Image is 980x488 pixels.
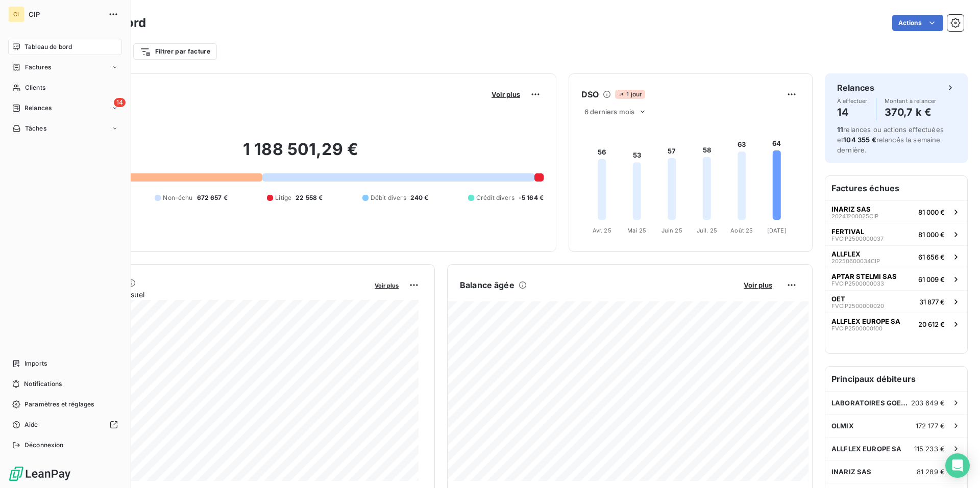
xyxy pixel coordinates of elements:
[8,6,24,22] div: CI
[916,422,945,430] span: 172 177 €
[410,193,429,202] span: 240 €
[615,90,645,99] span: 1 jour
[730,227,753,234] tspan: Août 25
[24,359,47,368] span: Imports
[825,223,967,245] button: FERTIVALFVCIP250000003781 000 €
[831,317,900,325] span: ALLFLEX EUROPE SA
[767,227,787,234] tspan: [DATE]
[825,268,967,290] button: APTAR STELMI SASFVCIP250000003361 009 €
[519,193,544,202] span: -5 164 €
[627,227,646,234] tspan: Mai 25
[918,275,945,284] span: 61 009 €
[917,468,945,476] span: 81 289 €
[831,295,845,303] span: OET
[831,272,897,280] span: APTAR STELMI SAS
[296,193,323,202] span: 22 558 €
[24,379,62,389] span: Notifications
[825,200,967,223] button: INARIZ SAS20241200025CIP81 000 €
[885,98,937,104] span: Montant à relancer
[831,227,864,236] span: FERTIVAL
[837,125,944,154] span: relances ou actions effectuées et relancés la semaine dernière.
[837,98,868,104] span: À effectuer
[825,313,967,335] button: ALLFLEX EUROPE SAFVCIP250000010020 612 €
[488,90,523,99] button: Voir plus
[945,453,970,478] div: Open Intercom Messenger
[24,420,38,429] span: Aide
[197,193,228,202] span: 672 657 €
[25,83,45,92] span: Clients
[831,325,883,331] span: FVCIP2500000100
[275,193,291,202] span: Litige
[8,466,71,482] img: Logo LeanPay
[593,227,611,234] tspan: Avr. 25
[831,205,871,213] span: INARIZ SAS
[837,104,868,120] h4: 14
[163,193,192,202] span: Non-échu
[29,10,102,18] span: CIP
[831,303,884,309] span: FVCIP2500000020
[476,193,514,202] span: Crédit divers
[918,320,945,328] span: 20 612 €
[24,441,64,450] span: Déconnexion
[831,422,854,430] span: OLMIX
[133,43,217,60] button: Filtrer par facture
[372,280,402,290] button: Voir plus
[24,104,52,113] span: Relances
[831,213,878,219] span: 20241200025CIP
[831,236,884,242] span: FVCIP2500000037
[58,139,544,170] h2: 1 188 501,29 €
[831,468,872,476] span: INARIZ SAS
[837,125,843,134] span: 11
[24,400,94,409] span: Paramètres et réglages
[24,42,72,52] span: Tableau de bord
[831,258,880,264] span: 20250600034CIP
[892,15,943,31] button: Actions
[8,417,122,433] a: Aide
[831,250,861,258] span: ALLFLEX
[831,399,911,407] span: LABORATOIRES GOEMAR
[914,445,945,453] span: 115 233 €
[825,176,967,200] h6: Factures échues
[584,108,634,116] span: 6 derniers mois
[58,289,367,300] span: Chiffre d'affaires mensuel
[744,281,772,289] span: Voir plus
[371,193,406,202] span: Débit divers
[460,279,514,291] h6: Balance âgée
[25,124,46,133] span: Tâches
[831,280,884,287] span: FVCIP2500000033
[492,90,520,98] span: Voir plus
[825,290,967,313] button: OETFVCIP250000002031 877 €
[843,136,876,144] span: 104 355 €
[581,88,599,100] h6: DSO
[741,280,775,290] button: Voir plus
[825,367,967,391] h6: Principaux débiteurs
[697,227,717,234] tspan: Juil. 25
[831,445,902,453] span: ALLFLEX EUROPE SA
[25,63,51,72] span: Factures
[918,253,945,261] span: 61 656 €
[885,104,937,120] h4: 370,7 k €
[918,208,945,216] span: 81 000 €
[825,245,967,268] button: ALLFLEX20250600034CIP61 656 €
[911,399,945,407] span: 203 649 €
[114,98,126,107] span: 14
[375,282,399,289] span: Voir plus
[661,227,682,234] tspan: Juin 25
[919,298,945,306] span: 31 877 €
[918,230,945,239] span: 81 000 €
[837,82,874,94] h6: Relances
